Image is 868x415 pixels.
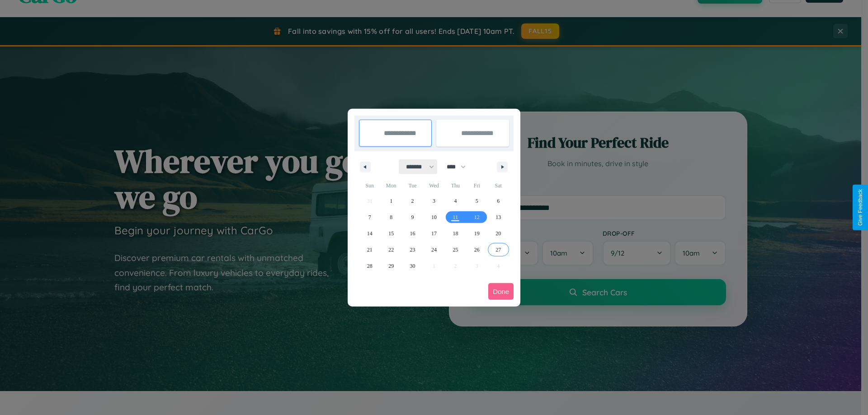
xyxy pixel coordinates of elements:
span: 4 [454,193,457,209]
span: 25 [453,242,458,258]
span: 10 [431,209,437,225]
button: 25 [445,242,466,258]
button: 1 [380,193,401,209]
span: 12 [474,209,480,225]
span: Sun [359,178,380,193]
span: 26 [474,242,480,258]
span: Thu [445,178,466,193]
button: 10 [423,209,444,225]
button: 23 [402,242,423,258]
button: 16 [402,225,423,242]
button: 22 [380,242,401,258]
button: 5 [466,193,487,209]
span: 2 [411,193,414,209]
span: 15 [388,225,394,242]
span: Tue [402,178,423,193]
button: 9 [402,209,423,225]
span: 22 [388,242,394,258]
span: 21 [367,242,373,258]
span: 23 [410,242,415,258]
span: Sat [488,178,509,193]
button: 7 [359,209,380,225]
span: 20 [495,225,501,242]
button: 21 [359,242,380,258]
span: Fri [466,178,487,193]
button: 29 [380,258,401,274]
span: 5 [476,193,478,209]
button: 30 [402,258,423,274]
span: 7 [368,209,371,225]
button: 19 [466,225,487,242]
button: 3 [423,193,444,209]
span: 17 [431,225,437,242]
span: 8 [390,209,392,225]
button: 13 [488,209,509,225]
span: 30 [410,258,415,274]
span: 18 [453,225,458,242]
span: Wed [423,178,444,193]
button: 26 [466,242,487,258]
button: 24 [423,242,444,258]
button: 17 [423,225,444,242]
button: Done [488,283,514,300]
span: 27 [495,242,501,258]
span: 1 [390,193,392,209]
span: 19 [474,225,480,242]
button: 14 [359,225,380,242]
button: 12 [466,209,487,225]
button: 4 [445,193,466,209]
span: 9 [411,209,414,225]
span: Mon [380,178,401,193]
button: 20 [488,225,509,242]
span: 24 [431,242,437,258]
button: 11 [445,209,466,225]
button: 28 [359,258,380,274]
span: 28 [367,258,373,274]
button: 15 [380,225,401,242]
span: 11 [453,209,458,225]
button: 2 [402,193,423,209]
span: 16 [410,225,415,242]
button: 8 [380,209,401,225]
button: 27 [488,242,509,258]
span: 29 [388,258,394,274]
button: 18 [445,225,466,242]
span: 6 [497,193,500,209]
span: 13 [495,209,501,225]
button: 6 [488,193,509,209]
span: 3 [433,193,435,209]
div: Give Feedback [857,189,863,226]
span: 14 [367,225,373,242]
